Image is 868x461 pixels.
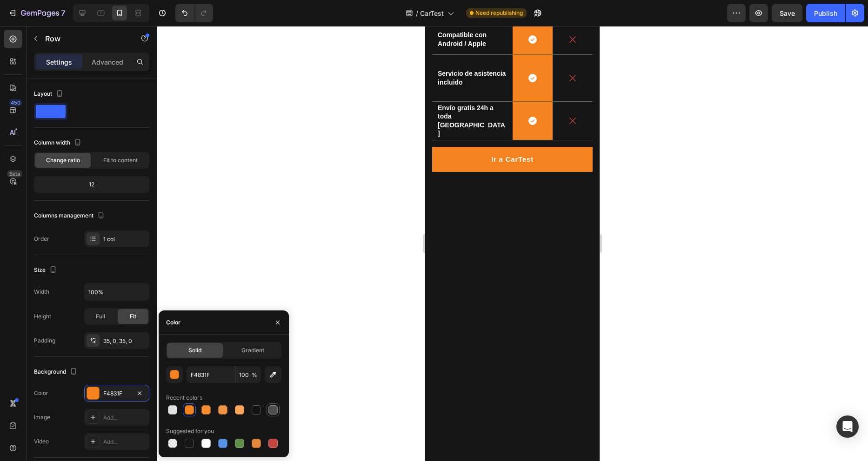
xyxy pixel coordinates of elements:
div: Suggested for you [166,427,214,435]
button: Publish [806,4,845,22]
p: 7 [61,7,65,19]
div: Order [34,235,49,243]
span: Change ratio [46,156,80,165]
div: 1 col [103,235,147,244]
div: Open Intercom Messenger [836,415,859,438]
span: Full [96,312,105,321]
input: Auto [85,283,149,300]
span: Need republishing [475,9,523,17]
div: 12 [36,178,147,191]
div: Add... [103,414,147,422]
span: % [252,371,257,379]
p: Settings [46,57,72,67]
div: Recent colors [166,394,202,402]
input: Eg: FFFFFF [187,366,235,383]
div: Image [34,413,50,421]
iframe: Design area [425,26,600,461]
div: Background [34,366,79,378]
div: Color [34,389,48,397]
p: Advanced [92,57,123,67]
div: Height [34,312,51,321]
div: Video [34,437,49,446]
div: Width [34,288,49,296]
span: Solid [188,346,201,355]
div: Column width [34,137,83,149]
div: Layout [34,88,65,100]
div: F4831F [103,389,130,398]
span: Gradient [241,346,264,355]
div: Columns management [34,210,107,222]
div: Publish [814,8,837,18]
div: Color [166,318,180,327]
div: Size [34,264,59,277]
button: 7 [4,4,69,22]
div: Padding [34,336,55,345]
span: Fit [130,312,136,321]
span: Fit to content [103,156,138,165]
div: Add... [103,438,147,446]
div: 450 [9,99,22,106]
p: Row [45,33,124,44]
span: Save [780,9,795,17]
div: 35, 0, 35, 0 [103,337,147,345]
button: Save [772,4,802,22]
span: CarTest [420,8,444,18]
div: Undo/Redo [175,4,213,22]
span: / [416,8,418,18]
div: Beta [7,170,22,178]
